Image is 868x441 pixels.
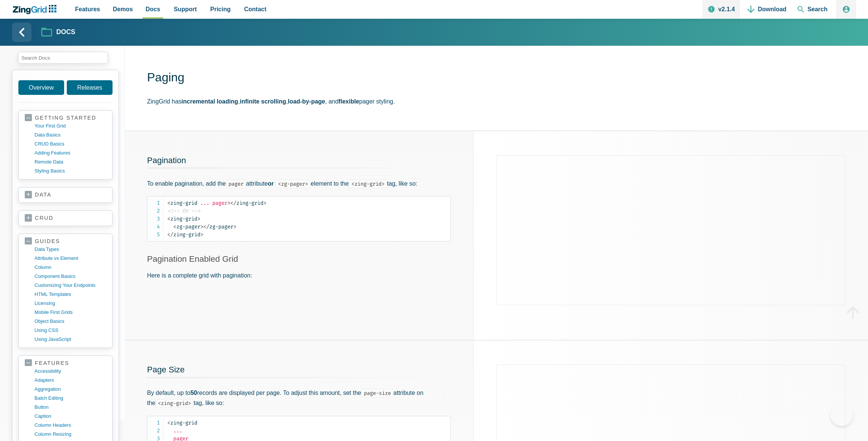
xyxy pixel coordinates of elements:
span: zing-grid [167,231,200,238]
a: HTML templates [35,290,106,299]
span: </ [203,223,209,230]
a: guides [25,238,106,245]
span: pager [212,200,227,206]
span: ... [200,200,209,206]
a: Overview [18,80,64,95]
a: using JavaScript [35,335,106,344]
strong: incremental loading [182,98,238,105]
a: object basics [35,317,106,326]
a: your first grid [35,121,106,130]
span: > [263,200,266,206]
strong: or [268,180,274,187]
a: Attribute vs Element [35,254,106,263]
a: accessibility [35,367,106,376]
a: data [25,191,106,199]
span: Docs [146,4,160,14]
a: mobile first grids [35,308,106,317]
span: <!-- Or --> [167,208,200,214]
a: customizing your endpoints [35,281,106,290]
a: Pagination [147,156,186,165]
a: features [25,360,106,367]
a: Pagination Enabled Grid [147,254,238,264]
a: styling basics [35,166,106,175]
a: using CSS [35,326,106,335]
span: > [200,231,203,238]
span: zing-grid [167,420,197,426]
span: </ [167,231,173,238]
span: > [233,223,236,230]
a: aggregation [35,385,106,394]
code: <zing-grid> [155,399,194,408]
a: adapters [35,376,106,385]
span: zing-grid [167,216,197,222]
a: Docs [41,26,75,39]
a: caption [35,412,106,421]
a: Page Size [147,365,185,374]
a: remote data [35,157,106,166]
a: ZingChart Logo. Click to return to the homepage [12,5,60,14]
h1: Paging [147,70,856,87]
span: > [197,216,200,222]
span: Demos [113,4,133,14]
span: < [167,420,170,426]
a: batch editing [35,394,106,403]
a: getting started [25,114,106,121]
a: column [35,263,106,272]
iframe: Toggle Customer Support [830,403,853,426]
span: zg-pager [203,223,233,230]
code: <zing-grid> [349,180,387,188]
p: By default, up to records are displayed per page. To adjust this amount, set the attribute on the... [147,388,451,408]
strong: load-by-page [288,98,325,105]
span: zing-grid [230,200,263,206]
strong: flexible [338,98,359,105]
iframe: Demo loaded in iFrame [496,155,845,305]
code: page-size [361,389,393,397]
a: adding features [35,148,106,157]
a: crud [25,214,106,222]
p: ZingGrid has , , , and pager styling. [147,96,856,106]
code: <zg-pager> [275,180,311,188]
a: data basics [35,130,106,139]
code: pager [226,180,246,188]
span: zing-grid [167,200,197,206]
strong: Docs [56,29,75,36]
p: Here is a complete grid with pagination: [147,270,451,280]
a: column headers [35,421,106,430]
span: ... [173,427,182,434]
p: To enable pagination, add the attribute element to the tag, like so: [147,178,451,189]
span: < [167,200,170,206]
strong: infinite scrolling [240,98,286,105]
a: CRUD basics [35,139,106,148]
span: Features [75,4,100,14]
span: > [200,223,203,230]
span: < [167,216,170,222]
span: < [173,223,176,230]
a: Releases [67,80,113,95]
strong: 50 [191,390,197,396]
span: Contact [244,4,267,14]
span: Support [174,4,197,14]
span: > [227,200,230,206]
input: search input [18,52,108,64]
span: zg-pager [173,223,200,230]
a: button [35,403,106,412]
span: Pricing [210,4,231,14]
span: </ [230,200,236,206]
a: data types [35,245,106,254]
a: column resizing [35,430,106,439]
a: component basics [35,272,106,281]
a: licensing [35,299,106,308]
